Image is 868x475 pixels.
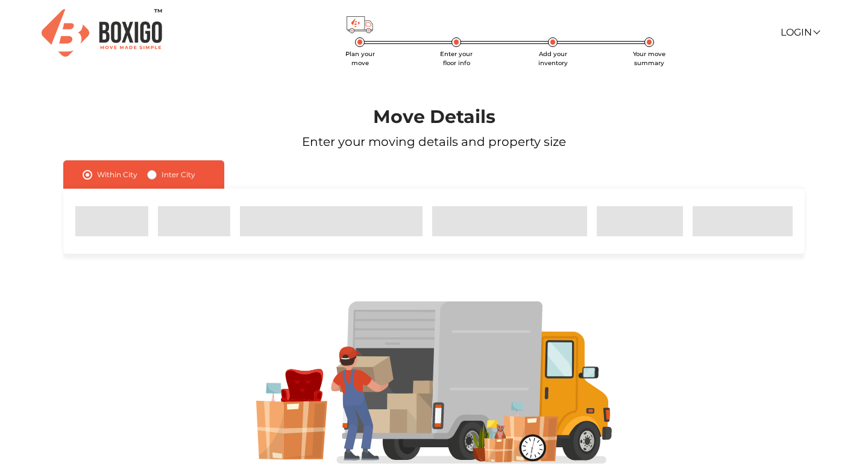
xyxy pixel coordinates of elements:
label: Within City [97,168,137,182]
h1: Move Details [35,106,834,128]
span: Add your inventory [538,50,568,67]
span: Your move summary [633,50,665,67]
img: Boxigo [42,9,162,57]
span: Plan your move [345,50,375,67]
span: Enter your floor info [440,50,473,67]
p: Enter your moving details and property size [35,133,834,151]
label: Inter City [162,168,195,182]
a: Login [781,27,819,38]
